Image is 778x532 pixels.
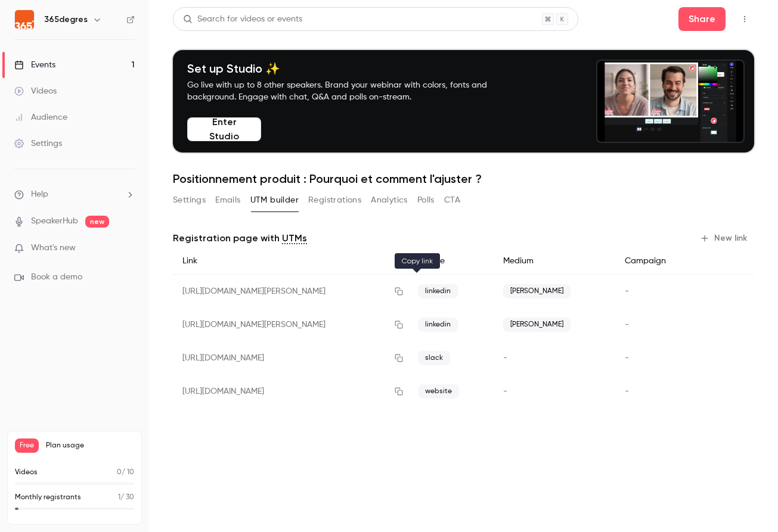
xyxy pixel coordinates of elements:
span: linkedin [418,318,458,332]
span: - [503,387,507,396]
button: Share [678,7,726,31]
a: SpeakerHub [31,215,78,228]
span: 0 [117,469,122,476]
p: / 10 [117,467,134,478]
span: What's new [31,242,76,254]
span: Book a demo [31,271,82,284]
p: Monthly registrants [15,492,81,503]
div: Audience [14,111,67,123]
h4: Set up Studio ✨ [187,61,515,76]
button: Registrations [308,191,361,210]
div: [URL][DOMAIN_NAME][PERSON_NAME] [173,275,408,309]
a: UTMs [282,231,307,245]
h6: 365degres [44,14,88,26]
span: [PERSON_NAME] [503,318,571,332]
div: Source [408,248,494,275]
span: Free [15,438,39,453]
button: Emails [215,191,240,210]
div: Medium [494,248,616,275]
button: New link [695,229,754,248]
span: 1 [118,494,120,501]
div: [URL][DOMAIN_NAME] [173,341,408,375]
div: Link [173,248,408,275]
li: help-dropdown-opener [14,188,135,201]
span: slack [418,351,450,365]
img: 365degres [15,10,34,29]
div: Settings [14,138,62,150]
p: Registration page with [173,231,307,245]
span: [PERSON_NAME] [503,284,571,298]
span: - [625,354,629,362]
p: Videos [15,467,38,478]
button: CTA [444,191,460,210]
p: / 30 [118,492,134,503]
span: - [625,387,629,396]
button: Polls [417,191,435,210]
span: linkedin [418,284,458,298]
div: Search for videos or events [183,13,302,26]
div: [URL][DOMAIN_NAME] [173,375,408,408]
span: - [503,354,507,362]
button: Settings [173,191,206,210]
div: Videos [14,85,57,97]
button: UTM builder [250,191,299,210]
span: - [625,321,629,329]
div: Events [14,59,55,71]
span: Help [31,188,48,201]
h1: Positionnement produit : Pourquoi et comment l'ajuster ? [173,172,754,186]
div: [URL][DOMAIN_NAME][PERSON_NAME] [173,308,408,341]
span: new [85,216,109,228]
span: - [625,287,629,295]
p: Go live with up to 8 other speakers. Brand your webinar with colors, fonts and background. Engage... [187,79,515,103]
button: Analytics [371,191,408,210]
button: Enter Studio [187,117,261,141]
div: Campaign [615,248,700,275]
span: Plan usage [46,441,134,450]
span: website [418,384,459,399]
